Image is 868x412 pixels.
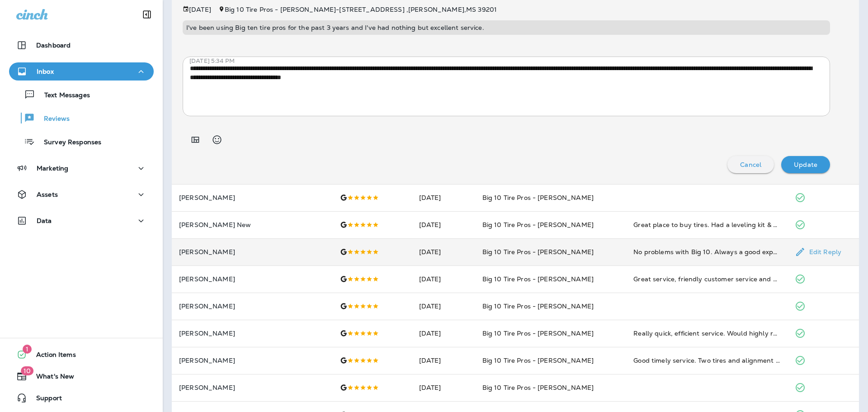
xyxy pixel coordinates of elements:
[9,212,154,230] button: Data
[633,329,780,338] div: Really quick, efficient service. Would highly recommend.
[186,24,826,31] p: I've been using Big ten tire pros for the past 3 years and I've had nothing but excellent service.
[727,156,774,173] button: Cancel
[208,131,226,149] button: Select an emoji
[37,165,68,172] p: Marketing
[482,329,594,337] span: Big 10 Tire Pros - [PERSON_NAME]
[179,221,325,228] p: [PERSON_NAME] New
[179,248,325,256] p: [PERSON_NAME]
[633,220,780,229] div: Great place to buy tires. Had a leveling kit & 4 tires put on my truck & everything went smoothly...
[36,42,71,49] p: Dashboard
[9,85,154,104] button: Text Messages
[27,351,76,362] span: Action Items
[27,373,74,384] span: What's New
[9,346,154,364] button: 1Action Items
[189,6,211,13] p: [DATE]
[633,247,780,256] div: No problems with Big 10. Always a good experience!
[179,303,325,310] p: [PERSON_NAME]
[35,91,90,100] p: Text Messages
[781,156,830,173] button: Update
[482,302,594,310] span: Big 10 Tire Pros - [PERSON_NAME]
[412,374,475,401] td: [DATE]
[412,347,475,374] td: [DATE]
[37,68,54,75] p: Inbox
[37,191,58,198] p: Assets
[412,265,475,293] td: [DATE]
[37,217,52,224] p: Data
[35,138,101,147] p: Survey Responses
[482,221,594,229] span: Big 10 Tire Pros - [PERSON_NAME]
[482,384,594,392] span: Big 10 Tire Pros - [PERSON_NAME]
[21,366,33,375] span: 10
[179,384,325,391] p: [PERSON_NAME]
[179,194,325,201] p: [PERSON_NAME]
[179,357,325,364] p: [PERSON_NAME]
[412,238,475,265] td: [DATE]
[35,115,70,123] p: Reviews
[740,161,761,168] p: Cancel
[9,36,154,54] button: Dashboard
[482,194,594,202] span: Big 10 Tire Pros - [PERSON_NAME]
[794,161,817,168] p: Update
[9,132,154,151] button: Survey Responses
[482,356,594,365] span: Big 10 Tire Pros - [PERSON_NAME]
[179,330,325,337] p: [PERSON_NAME]
[27,394,62,405] span: Support
[9,109,154,128] button: Reviews
[412,320,475,347] td: [DATE]
[134,5,160,24] button: Collapse Sidebar
[9,62,154,81] button: Inbox
[482,275,594,283] span: Big 10 Tire Pros - [PERSON_NAME]
[179,275,325,283] p: [PERSON_NAME]
[189,57,837,65] p: [DATE] 5:34 PM
[9,185,154,204] button: Assets
[412,211,475,238] td: [DATE]
[23,345,32,354] span: 1
[412,293,475,320] td: [DATE]
[9,367,154,385] button: 10What's New
[412,184,475,211] td: [DATE]
[633,275,780,284] div: Great service, friendly customer service and always busy so make appt!
[633,356,780,365] div: Good timely service. Two tires and alignment in under an hour.
[186,131,204,149] button: Add in a premade template
[225,5,497,14] span: Big 10 Tire Pros - [PERSON_NAME] - [STREET_ADDRESS] , [PERSON_NAME] , MS 39201
[806,248,841,256] p: Edit Reply
[482,248,594,256] span: Big 10 Tire Pros - [PERSON_NAME]
[9,389,154,407] button: Support
[9,159,154,177] button: Marketing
